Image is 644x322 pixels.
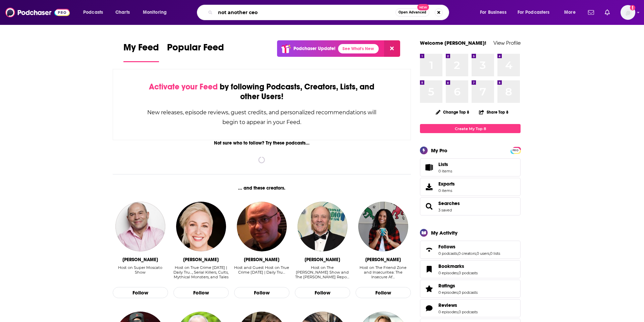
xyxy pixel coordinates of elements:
img: Podchaser - Follow, Share and Rate Podcasts [5,6,70,19]
a: Popular Feed [167,42,224,62]
div: Host on The [PERSON_NAME] Show and The [PERSON_NAME] Report (Audio) [295,265,350,279]
span: For Business [480,8,506,17]
span: , [458,310,459,314]
div: by following Podcasts, Creators, Lists, and other Users! [147,82,377,102]
div: Host on True Crime [DATE] | Daily Tru…, Serial Killers, Cults, Mythical Monsters, and Tales [173,265,229,279]
span: Monitoring [143,8,167,17]
img: User Profile [621,5,635,20]
span: Ratings [438,283,455,289]
a: 0 lists [490,251,500,256]
a: 0 users [477,251,489,256]
a: Follows [422,245,436,254]
div: Vanessa Richardson [183,257,219,263]
span: Bookmarks [438,263,464,269]
span: Podcasts [83,8,103,17]
div: Host and Guest Host on True Crime [DATE] | Daily Tru… [234,265,289,275]
span: Exports [438,181,455,187]
a: 3 saved [438,208,452,212]
a: 0 creators [458,251,476,256]
span: For Podcasters [518,8,550,17]
div: New releases, episode reviews, guest credits, and personalized recommendations will begin to appe... [147,108,377,127]
a: Tony Brueski [237,202,286,251]
p: Podchaser Update! [293,46,335,51]
a: Show notifications dropdown [602,7,612,18]
span: 0 items [438,169,452,173]
span: My Feed [123,42,159,57]
span: Charts [115,8,130,17]
span: Searches [420,197,521,215]
span: New [417,4,429,10]
a: Ratings [422,284,436,293]
span: Popular Feed [167,42,224,57]
a: Welcome [PERSON_NAME]! [420,40,486,46]
a: Reviews [422,304,436,313]
div: Francheska Medina [365,257,401,263]
span: Bookmarks [420,260,521,278]
img: Vincent Moscato [115,202,165,251]
input: Search podcasts, credits, & more... [215,7,395,18]
div: Search podcasts, credits, & more... [203,5,455,20]
span: Logged in as kgolds [621,5,635,20]
button: Follow [295,287,350,298]
div: Tony Brueski [244,257,279,263]
div: Host on Super Moscato Show [113,265,168,275]
a: 0 episodes [438,290,458,295]
a: View Profile [493,40,521,46]
img: Francheska Medina [358,202,408,251]
a: See What's New [338,44,379,53]
a: Reviews [438,302,478,308]
div: Host and Guest Host on True Crime Today | Daily Tru… [234,265,289,280]
a: Create My Top 8 [420,124,521,133]
span: Lists [438,161,448,167]
button: open menu [78,7,112,18]
a: Bill Handel [298,202,347,251]
a: Searches [422,202,436,211]
a: My Feed [123,42,159,62]
a: PRO [512,148,520,153]
span: Reviews [438,302,457,308]
button: Show profile menu [621,5,635,20]
a: 0 podcasts [459,290,478,295]
button: open menu [513,7,559,18]
span: , [458,271,459,275]
span: Reviews [420,299,521,317]
button: Follow [173,287,229,298]
a: 0 podcasts [438,251,458,256]
span: Exports [422,182,436,192]
span: , [458,290,459,295]
div: Not sure who to follow? Try these podcasts... [113,140,411,146]
button: Follow [356,287,411,298]
button: Share Top 8 [479,106,509,119]
a: Searches [438,200,460,206]
a: Exports [420,178,521,196]
span: Lists [438,161,452,167]
a: Bookmarks [422,265,436,274]
div: ... and these creators. [113,185,411,191]
button: Follow [234,287,289,298]
button: Open AdvancedNew [395,8,429,16]
span: Ratings [420,280,521,298]
span: 0 items [438,188,455,193]
a: 0 podcasts [459,271,478,275]
span: Activate your Feed [149,82,218,92]
div: Host on Super Moscato Show [113,265,168,280]
div: Host on The Bill Handel Show and The Laporte Report (Audio) [295,265,350,280]
div: Bill Handel [305,257,340,263]
a: Lists [420,158,521,176]
a: Charts [111,7,134,18]
span: Lists [422,163,436,172]
div: Host on The Friend Zone and Insecuritea: The Insecure Af… [356,265,411,279]
a: 0 episodes [438,271,458,275]
span: Follows [420,241,521,259]
div: My Pro [431,147,447,154]
a: Vanessa Richardson [176,202,226,251]
span: Follows [438,244,455,250]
